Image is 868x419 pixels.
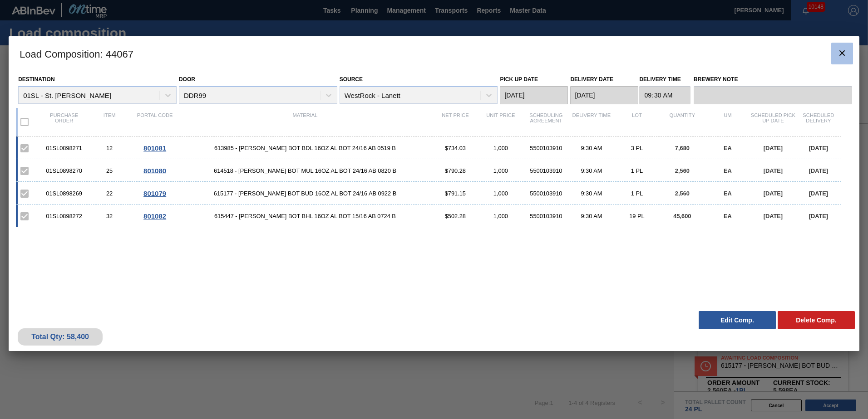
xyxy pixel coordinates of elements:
[523,190,569,197] div: 5500103910
[433,213,478,219] div: $502.28
[143,167,166,175] span: 801080
[614,145,660,151] div: 3 PL
[132,167,178,175] div: Go to Order
[660,112,705,132] div: Quantity
[569,112,614,132] div: Delivery Time
[500,86,568,104] input: mm/dd/yyyy
[143,144,166,152] span: 801081
[41,213,87,219] div: 01SL0898272
[433,112,478,132] div: Net Price
[18,76,54,83] label: Destination
[639,73,690,86] label: Delivery Time
[569,145,614,151] div: 9:30 AM
[87,112,132,132] div: Item
[41,145,87,151] div: 01SL0898271
[523,167,569,174] div: 5500103910
[675,190,690,197] span: 2,560
[569,190,614,197] div: 9:30 AM
[178,145,433,151] span: 613985 - CARR BOT BDL 16OZ AL BOT 24/16 AB 0519 B
[500,76,538,83] label: Pick up Date
[764,190,783,197] span: [DATE]
[614,213,660,219] div: 19 PL
[705,112,750,132] div: UM
[614,167,660,174] div: 1 PL
[764,167,783,174] span: [DATE]
[724,190,732,197] span: EA
[433,145,478,151] div: $734.03
[132,190,178,197] div: Go to Order
[41,190,87,197] div: 01SL0898269
[694,73,852,86] label: Brewery Note
[809,167,828,174] span: [DATE]
[724,145,732,151] span: EA
[809,213,828,219] span: [DATE]
[132,112,178,132] div: Portal code
[809,145,828,151] span: [DATE]
[523,213,569,219] div: 5500103910
[673,213,691,219] span: 45,600
[614,190,660,197] div: 1 PL
[132,144,178,152] div: Go to Order
[523,112,569,132] div: Scheduling Agreement
[764,213,783,219] span: [DATE]
[724,213,732,219] span: EA
[433,190,478,197] div: $791.15
[675,145,690,151] span: 7,680
[614,112,660,132] div: Lot
[25,333,96,341] div: Total Qty: 58,400
[724,167,732,174] span: EA
[764,145,783,151] span: [DATE]
[87,145,132,151] div: 12
[87,167,132,174] div: 25
[809,190,828,197] span: [DATE]
[675,167,690,174] span: 2,560
[433,167,478,174] div: $790.28
[178,112,433,132] div: Material
[340,76,363,83] label: Source
[750,112,796,132] div: Scheduled Pick up Date
[178,213,433,219] span: 615447 - CARR BOT BHL 16OZ AL BOT 15/16 AB 0724 B
[478,167,523,174] div: 1,000
[41,112,87,132] div: Purchase order
[569,213,614,219] div: 9:30 AM
[87,190,132,197] div: 22
[478,190,523,197] div: 1,000
[178,167,433,174] span: 614518 - CARR BOT MUL 16OZ AL BOT 24/16 AB 0820 B
[87,213,132,219] div: 32
[178,190,433,197] span: 615177 - CARR BOT BUD 16OZ AL BOT 24/16 AB 0922 B
[796,112,841,132] div: Scheduled Delivery
[143,212,166,220] span: 801082
[569,167,614,174] div: 9:30 AM
[132,212,178,220] div: Go to Order
[699,311,776,329] button: Edit Comp.
[778,311,855,329] button: Delete Comp.
[478,112,523,132] div: Unit Price
[41,167,87,174] div: 01SL0898270
[570,86,638,104] input: mm/dd/yyyy
[478,213,523,219] div: 1,000
[478,145,523,151] div: 1,000
[179,76,195,83] label: Door
[523,145,569,151] div: 5500103910
[143,190,166,197] span: 801079
[9,36,859,71] h3: Load Composition : 44067
[570,76,613,83] label: Delivery Date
